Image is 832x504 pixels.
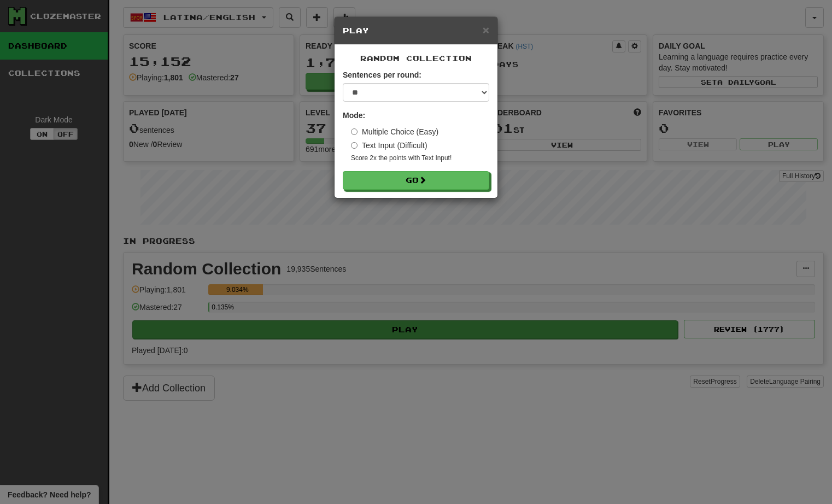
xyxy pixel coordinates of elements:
[351,142,358,149] input: Text Input (Difficult)
[343,111,365,120] strong: Mode:
[343,171,489,190] button: Go
[360,54,472,63] span: Random Collection
[343,25,489,36] h5: Play
[351,154,489,163] small: Score 2x the points with Text Input !
[351,128,358,135] input: Multiple Choice (Easy)
[483,24,489,36] button: Close
[483,24,489,36] span: ×
[351,126,438,137] label: Multiple Choice (Easy)
[351,140,427,151] label: Text Input (Difficult)
[343,69,421,80] label: Sentences per round:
